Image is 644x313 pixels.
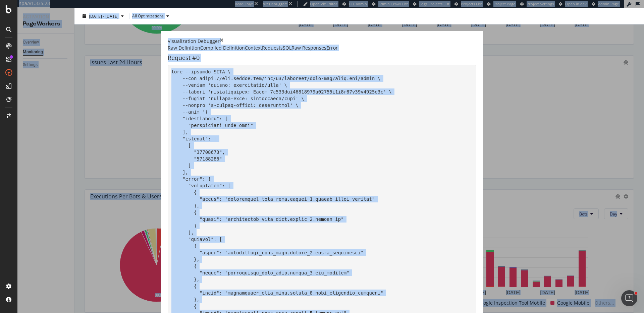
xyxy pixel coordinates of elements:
[168,38,220,45] div: Visualization Debugger
[262,45,283,51] div: Requests
[220,38,223,45] div: times
[245,45,262,51] div: Context
[89,13,118,19] span: [DATE] - [DATE]
[291,45,326,51] div: Raw Responses
[168,55,476,61] h4: Request # 0
[168,45,200,51] div: Raw Definition
[326,45,338,51] div: Error
[621,290,637,306] iframe: Intercom live chat
[200,45,245,51] div: Compiled Definition
[132,14,164,18] div: All Optimizations
[283,45,291,51] div: SQL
